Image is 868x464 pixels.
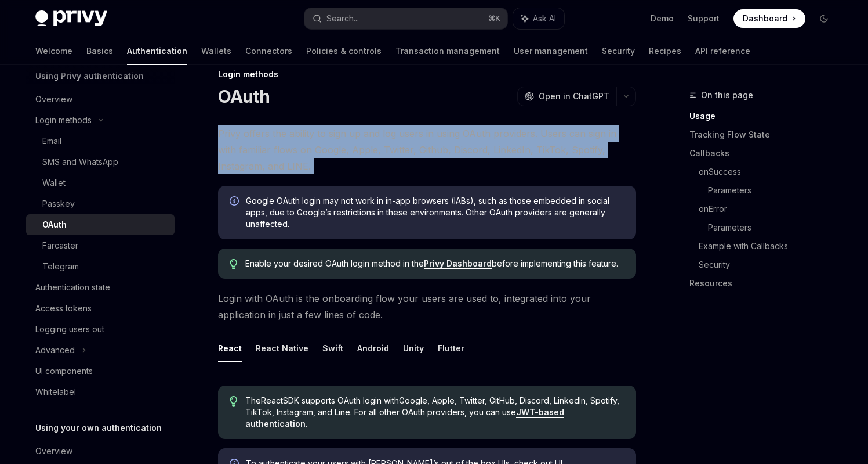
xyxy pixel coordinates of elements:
[26,277,175,298] a: Authentication state
[35,364,93,378] div: UI components
[218,290,636,323] span: Login with OAuth is the onboarding flow your users are used to, integrated into your application ...
[26,441,175,462] a: Overview
[26,256,175,277] a: Telegram
[701,88,753,102] span: On this page
[539,91,609,102] span: Open in ChatGPT
[26,131,175,152] a: Email
[708,181,842,200] a: Parameters
[26,89,175,110] a: Overview
[35,280,110,294] div: Authentication state
[26,298,175,319] a: Access tokens
[218,334,242,362] button: React
[35,10,107,27] img: dark logo
[513,8,564,29] button: Ask AI
[699,256,842,274] a: Security
[708,218,842,237] a: Parameters
[42,134,61,148] div: Email
[26,235,175,256] a: Farcaster
[306,37,382,65] a: Policies & controls
[35,301,92,315] div: Access tokens
[514,37,588,65] a: User management
[218,86,270,107] h1: OAuth
[86,37,113,65] a: Basics
[35,343,75,357] div: Advanced
[517,87,616,106] button: Open in ChatGPT
[201,37,231,65] a: Wallets
[256,334,308,362] button: React Native
[357,334,389,362] button: Android
[230,196,241,208] svg: Info
[246,195,624,230] span: Google OAuth login may not work in in-app browsers (IABs), such as those embedded in social apps,...
[695,37,750,65] a: API reference
[35,113,92,127] div: Login methods
[304,8,507,29] button: Search...⌘K
[743,13,787,24] span: Dashboard
[42,239,78,253] div: Farcaster
[26,172,175,193] a: Wallet
[602,37,635,65] a: Security
[488,14,500,23] span: ⌘ K
[26,319,175,340] a: Logging users out
[42,155,118,169] div: SMS and WhatsApp
[26,152,175,172] a: SMS and WhatsApp
[230,259,238,269] svg: Tip
[689,125,842,144] a: Tracking Flow State
[699,237,842,256] a: Example with Callbacks
[689,107,842,125] a: Usage
[42,197,75,211] div: Passkey
[689,144,842,163] a: Callbacks
[127,37,187,65] a: Authentication
[699,200,842,218] a: onError
[26,193,175,214] a: Passkey
[403,334,424,362] button: Unity
[42,260,79,274] div: Telegram
[35,37,72,65] a: Welcome
[218,69,636,80] div: Login methods
[42,218,67,232] div: OAuth
[815,9,833,28] button: Toggle dark mode
[245,395,624,430] span: The React SDK supports OAuth login with Google, Apple, Twitter, GitHub, Discord, LinkedIn, Spotif...
[438,334,464,362] button: Flutter
[245,258,624,269] span: Enable your desired OAuth login method in the before implementing this feature.
[699,163,842,181] a: onSuccess
[35,322,104,336] div: Logging users out
[26,382,175,402] a: Whitelabel
[395,37,500,65] a: Transaction management
[26,361,175,382] a: UI components
[688,13,720,24] a: Support
[533,13,556,24] span: Ask AI
[26,214,175,235] a: OAuth
[35,92,72,106] div: Overview
[424,258,492,269] a: Privy Dashboard
[322,334,343,362] button: Swift
[42,176,66,190] div: Wallet
[35,385,76,399] div: Whitelabel
[326,12,359,26] div: Search...
[245,37,292,65] a: Connectors
[35,444,72,458] div: Overview
[649,37,681,65] a: Recipes
[689,274,842,293] a: Resources
[218,125,636,174] span: Privy offers the ability to sign up and log users in using OAuth providers. Users can sign in wit...
[230,396,238,407] svg: Tip
[651,13,674,24] a: Demo
[733,9,805,28] a: Dashboard
[35,421,162,435] h5: Using your own authentication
